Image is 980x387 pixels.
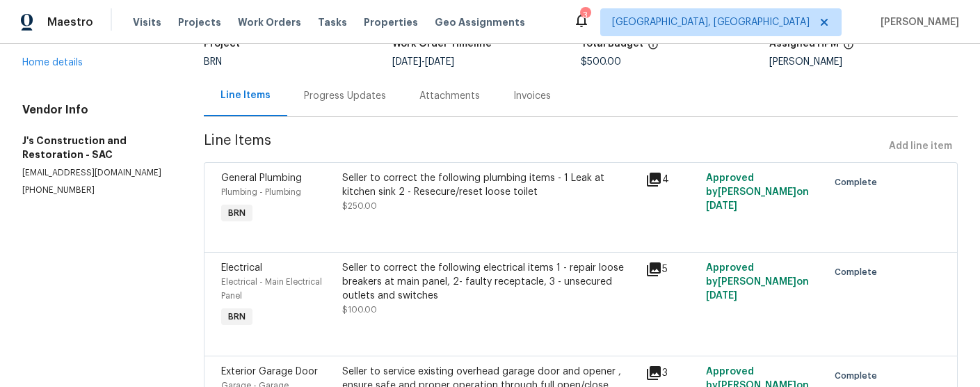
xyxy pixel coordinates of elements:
[645,365,698,381] div: 3
[706,263,809,301] span: Approved by [PERSON_NAME] on
[581,39,643,49] h5: Total Budget
[645,171,698,188] div: 4
[835,265,883,279] span: Complete
[238,15,301,29] span: Work Orders
[875,15,959,29] span: [PERSON_NAME]
[392,57,454,67] span: -
[221,173,302,183] span: General Plumbing
[22,184,170,196] p: [PHONE_NUMBER]
[392,57,421,67] span: [DATE]
[581,57,621,67] span: $500.00
[22,167,170,179] p: [EMAIL_ADDRESS][DOMAIN_NAME]
[22,134,170,161] h5: J's Construction and Restoration - SAC
[221,188,301,196] span: Plumbing - Plumbing
[612,15,810,29] span: [GEOGRAPHIC_DATA], [GEOGRAPHIC_DATA]
[204,57,222,67] span: BRN
[513,89,551,103] div: Invoices
[304,89,386,103] div: Progress Updates
[392,39,492,49] h5: Work Order Timeline
[47,15,93,29] span: Maestro
[204,134,883,159] span: Line Items
[342,261,637,303] div: Seller to correct the following electrical items 1 - repair loose breakers at main panel, 2- faul...
[835,175,883,189] span: Complete
[204,39,240,49] h5: Project
[342,306,377,314] span: $100.00
[706,201,737,211] span: [DATE]
[648,39,659,57] span: The total cost of line items that have been proposed by Opendoor. This sum includes line items th...
[835,369,883,383] span: Complete
[425,57,454,67] span: [DATE]
[221,367,318,377] span: Exterior Garage Door
[364,15,418,29] span: Properties
[706,173,809,211] span: Approved by [PERSON_NAME] on
[342,171,637,199] div: Seller to correct the following plumbing items - 1 Leak at kitchen sink 2 - Resecure/reset loose ...
[706,291,737,301] span: [DATE]
[220,88,271,102] div: Line Items
[133,15,161,29] span: Visits
[769,57,958,67] div: [PERSON_NAME]
[22,103,170,117] h4: Vendor Info
[435,15,525,29] span: Geo Assignments
[22,58,83,68] a: Home details
[223,206,251,220] span: BRN
[223,310,251,324] span: BRN
[843,39,854,57] span: The hpm assigned to this work order.
[178,15,221,29] span: Projects
[221,278,322,300] span: Electrical - Main Electrical Panel
[580,8,590,22] div: 3
[419,89,480,103] div: Attachments
[221,263,262,273] span: Electrical
[645,261,698,278] div: 5
[342,202,377,210] span: $250.00
[769,39,839,49] h5: Assigned HPM
[318,17,347,27] span: Tasks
